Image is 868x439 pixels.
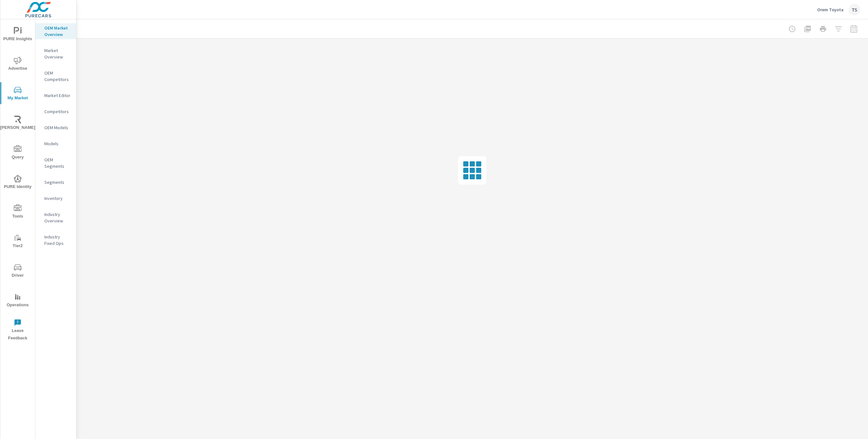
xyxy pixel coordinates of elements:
div: Models [35,139,76,148]
div: TS [849,4,860,15]
div: OEM Segments [35,155,76,171]
span: Leave Feedback [2,319,33,342]
span: Advertise [2,57,33,72]
p: Industry Overview [44,211,71,224]
span: Driver [2,264,33,279]
div: Market Overview [35,46,76,62]
p: Market Overview [44,47,71,60]
div: Industry Fixed Ops [35,232,76,248]
span: Tools [2,204,33,220]
span: Query [2,145,33,161]
span: PURE Insights [2,27,33,43]
div: nav menu [0,19,35,345]
p: Inventory [44,195,71,202]
p: OEM Segments [44,157,71,169]
p: OEM Competitors [44,70,71,83]
p: Market Editor [44,92,71,99]
p: Competitors [44,108,71,115]
span: PURE Identity [2,175,33,191]
div: Market Editor [35,91,76,100]
p: Segments [44,179,71,185]
p: OEM Market Overview [44,25,71,38]
div: Competitors [35,107,76,116]
p: Industry Fixed Ops [44,234,71,246]
span: [PERSON_NAME] [2,116,33,131]
span: My Market [2,86,33,102]
p: Orem Toyota [817,7,844,13]
div: Industry Overview [35,210,76,226]
span: Tier2 [2,234,33,250]
span: Operations [2,293,33,309]
div: OEM Competitors [35,68,76,84]
p: OEM Models [44,124,71,131]
div: OEM Models [35,123,76,132]
p: Models [44,140,71,147]
div: Inventory [35,193,76,203]
div: OEM Market Overview [35,23,76,39]
div: Segments [35,177,76,187]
